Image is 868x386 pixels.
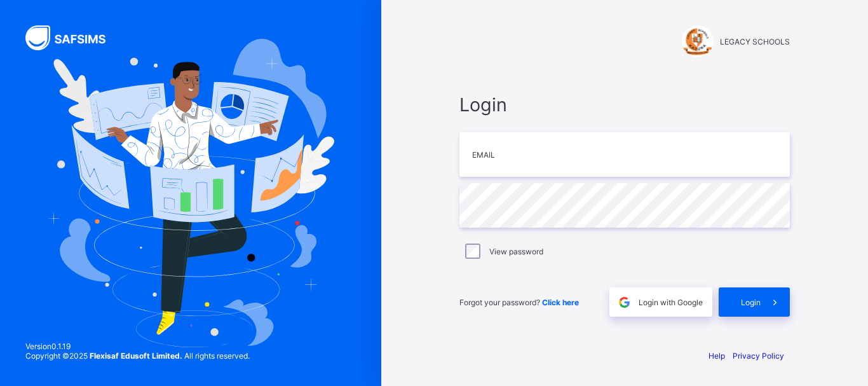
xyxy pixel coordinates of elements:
[489,247,543,256] label: View password
[47,39,334,348] img: Hero Image
[720,37,790,46] span: LEGACY SCHOOLS
[733,351,784,361] a: Privacy Policy
[90,351,182,361] strong: Flexisaf Edusoft Limited.
[25,351,250,361] span: Copyright © 2025 All rights reserved.
[709,351,725,361] a: Help
[459,93,790,116] span: Login
[25,341,250,351] span: Version 0.1.19
[25,25,121,50] img: SAFSIMS Logo
[617,295,632,310] img: google.396cfc9801f0270233282035f929180a.svg
[639,298,703,307] span: Login with Google
[459,298,579,307] span: Forgot your password?
[741,298,761,307] span: Login
[542,298,579,307] a: Click here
